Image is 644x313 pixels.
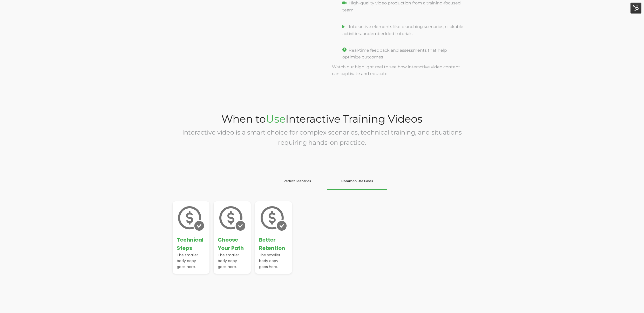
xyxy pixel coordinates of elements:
[342,48,447,60] span: Real-time feedback and assessments that help optimize outcomes
[327,172,387,190] li: Common Use Cases
[177,236,206,252] div: Technical Steps
[182,129,462,146] span: Interactive video is a smart choice for complex scenarios, technical training, and situations req...
[218,252,247,270] div: The smaller body copy goes here.
[342,1,461,12] span: High-quality video production from a training-focused team
[268,172,327,190] li: Perfect Scenarios
[371,31,412,36] span: embedded tutorials
[177,252,206,270] div: The smaller body copy goes here.
[178,205,204,231] img: paid icon
[221,112,423,125] span: When to Interactive Training Videos
[259,252,288,270] div: The smaller body copy goes here.
[631,3,641,14] img: HubSpot Tools Menu Toggle
[218,236,247,252] div: Choose Your Path
[259,236,288,252] div: Better Retention
[332,64,460,76] span: Watch our highlight reel to see how interactive video content can captivate and educate.
[219,205,245,231] img: paid icon
[266,112,286,125] span: Use
[261,205,287,231] img: paid icon
[342,24,463,36] span: Interactive elements like branching scenarios, clickable activities, and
